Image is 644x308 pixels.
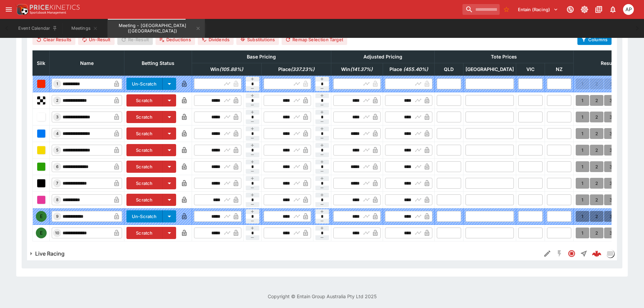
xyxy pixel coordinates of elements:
[553,247,566,260] button: SGM Disabled
[434,51,573,63] th: Tote Prices
[568,250,576,258] svg: Closed
[55,197,60,202] span: 8
[590,95,603,106] button: 2
[55,181,59,186] span: 7
[592,249,601,258] div: de04719d-32ba-40f7-91d5-f8f7c58be8e8
[623,4,634,15] div: Allan Pollitt
[541,247,553,260] button: Edit Detail
[604,178,618,189] button: 3
[606,250,614,257] img: liveracing
[261,63,331,76] th: Place
[576,211,589,222] button: 1
[604,161,618,172] button: 3
[15,3,28,16] img: PriceKinetics Logo
[331,51,434,63] th: Adjusted Pricing
[590,178,603,189] button: 2
[124,51,192,76] th: Betting Status
[576,228,589,238] button: 1
[604,194,618,205] button: 3
[463,63,516,76] th: [GEOGRAPHIC_DATA]
[590,128,603,139] button: 2
[156,34,195,45] button: Deductions
[462,4,500,15] input: search
[590,145,603,156] button: 2
[126,144,163,156] button: Scratch
[590,112,603,122] button: 2
[55,214,60,219] span: 9
[564,3,576,16] button: Connected to PK
[604,95,618,106] button: 3
[566,247,578,260] button: Closed
[35,250,65,257] h6: Live Racing
[198,34,234,45] button: Dividends
[403,66,428,72] em: ( 455.40 %)
[331,63,383,76] th: Win
[54,231,61,235] span: 10
[27,247,541,260] button: Live Racing
[78,34,114,45] button: Un-Result
[604,128,618,139] button: 3
[590,211,603,222] button: 2
[604,145,618,156] button: 3
[576,128,589,139] button: 1
[516,63,545,76] th: VIC
[604,112,618,122] button: 3
[126,177,163,189] button: Scratch
[577,34,612,45] button: Columns
[593,3,605,16] button: Documentation
[126,210,163,222] button: Un-Scratch
[590,194,603,205] button: 2
[606,250,614,258] div: liveracing
[126,194,163,206] button: Scratch
[501,4,512,15] button: No Bookmarks
[291,66,314,72] em: ( 337.23 %)
[63,19,106,38] button: Meetings
[576,178,589,189] button: 1
[621,2,636,17] button: Allan Pollitt
[282,34,347,45] button: Remap Selection Target
[3,3,15,16] button: open drawer
[590,247,603,260] a: de04719d-32ba-40f7-91d5-f8f7c58be8e8
[604,211,618,222] button: 3
[50,51,124,76] th: Name
[192,63,261,76] th: Win
[30,5,80,10] img: PriceKinetics
[14,19,62,38] button: Event Calendar
[578,3,591,16] button: Toggle light/dark mode
[236,34,279,45] button: Substitutions
[126,161,163,173] button: Scratch
[592,249,601,258] img: logo-cerberus--red.svg
[55,164,60,169] span: 6
[219,66,243,72] em: ( 105.88 %)
[434,63,463,76] th: QLD
[383,63,434,76] th: Place
[350,66,373,72] em: ( 141.37 %)
[55,81,59,86] span: 1
[545,63,573,76] th: NZ
[604,228,618,238] button: 3
[578,247,590,260] button: Straight
[126,111,163,123] button: Scratch
[55,98,60,103] span: 2
[36,211,47,222] div: E
[55,115,60,119] span: 3
[576,145,589,156] button: 1
[32,34,75,45] button: Clear Results
[126,127,163,140] button: Scratch
[576,161,589,172] button: 1
[576,95,589,106] button: 1
[108,19,205,38] button: Meeting - Ascot Park Nz (NZ)
[36,228,47,238] div: E
[55,131,60,136] span: 4
[576,112,589,122] button: 1
[30,11,66,14] img: Sportsbook Management
[126,227,163,239] button: Scratch
[126,78,163,90] button: Un-Scratch
[514,4,562,15] button: Select Tenant
[126,94,163,106] button: Scratch
[607,3,619,16] button: Notifications
[55,148,60,152] span: 5
[576,194,589,205] button: 1
[33,51,50,76] th: Silk
[590,161,603,172] button: 2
